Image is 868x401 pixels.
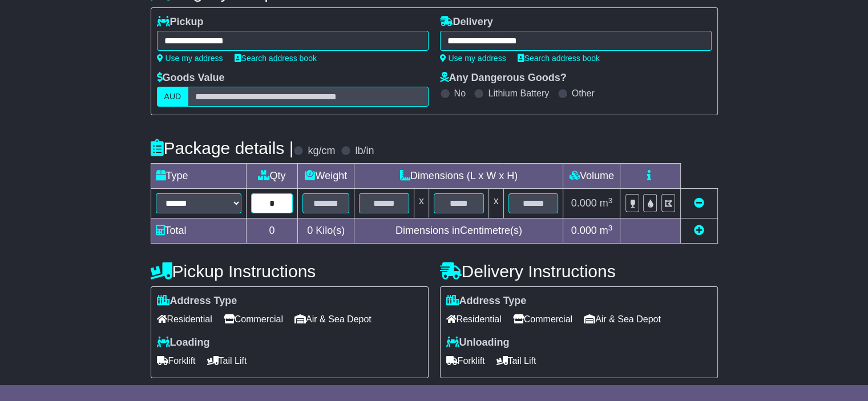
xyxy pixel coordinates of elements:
h4: Delivery Instructions [440,262,718,281]
a: Search address book [518,54,600,63]
label: Address Type [446,295,527,307]
a: Add new item [694,225,704,236]
span: 0.000 [571,197,597,209]
label: No [454,88,466,99]
a: Use my address [440,54,506,63]
a: Search address book [235,54,317,63]
label: Loading [157,337,210,349]
span: 0.000 [571,225,597,236]
td: Qty [246,164,298,189]
label: kg/cm [308,145,335,157]
span: Commercial [224,310,283,328]
td: Total [151,218,246,244]
span: Residential [446,310,502,328]
span: Residential [157,310,212,328]
td: Weight [298,164,354,189]
td: 0 [246,218,298,244]
span: Air & Sea Depot [294,310,372,328]
label: AUD [157,87,189,107]
label: Any Dangerous Goods? [440,72,567,84]
label: Pickup [157,16,204,29]
sup: 3 [608,224,613,232]
td: x [488,189,503,218]
span: Tail Lift [207,352,247,370]
label: Lithium Battery [488,88,549,99]
label: lb/in [355,145,374,157]
span: Air & Sea Depot [584,310,661,328]
a: Remove this item [694,197,704,209]
span: m [600,225,613,236]
td: Type [151,164,246,189]
td: Volume [563,164,620,189]
label: Delivery [440,16,493,29]
label: Unloading [446,337,510,349]
label: Goods Value [157,72,225,84]
h4: Pickup Instructions [151,262,429,281]
td: x [414,189,429,218]
h4: Package details | [151,139,294,157]
span: 0 [307,225,313,236]
td: Kilo(s) [298,218,354,244]
td: Dimensions in Centimetre(s) [354,218,563,244]
a: Use my address [157,54,223,63]
span: Forklift [446,352,485,370]
span: Commercial [513,310,572,328]
sup: 3 [608,196,613,205]
td: Dimensions (L x W x H) [354,164,563,189]
label: Address Type [157,295,237,307]
span: Forklift [157,352,196,370]
label: Other [572,88,595,99]
span: Tail Lift [496,352,536,370]
span: m [600,197,613,209]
